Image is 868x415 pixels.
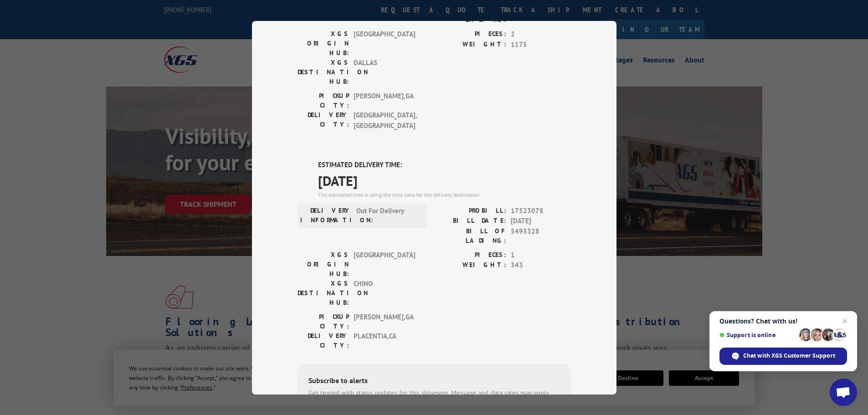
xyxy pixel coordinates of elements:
[511,216,571,226] span: [DATE]
[830,379,857,406] div: Open chat
[511,205,571,216] span: 17523078
[434,5,506,25] label: BILL OF LADING:
[719,318,847,325] span: Questions? Chat with us!
[354,312,415,331] span: [PERSON_NAME] , GA
[318,190,571,199] div: The estimated time is using the time zone for the delivery destination.
[434,29,506,40] label: PIECES:
[839,316,850,327] span: Close chat
[434,226,506,245] label: BILL OF LADING:
[719,348,847,365] div: Chat with XGS Customer Support
[298,331,349,350] label: DELIVERY CITY:
[434,205,506,216] label: PROBILL:
[298,91,349,110] label: PICKUP CITY:
[318,160,571,170] label: ESTIMATED DELIVERY TIME:
[354,250,415,278] span: [GEOGRAPHIC_DATA]
[298,29,349,58] label: XGS ORIGIN HUB:
[298,278,349,307] label: XGS DESTINATION HUB:
[434,216,506,226] label: BILL DATE:
[354,278,415,307] span: CHINO
[298,110,349,131] label: DELIVERY CITY:
[300,205,352,225] label: DELIVERY INFORMATION:
[434,39,506,50] label: WEIGHT:
[354,91,415,110] span: [PERSON_NAME] , GA
[308,388,560,408] div: Get texted with status updates for this shipment. Message and data rates may apply. Message frequ...
[298,312,349,331] label: PICKUP CITY:
[743,352,835,360] span: Chat with XGS Customer Support
[511,260,571,271] span: 343
[434,260,506,271] label: WEIGHT:
[511,5,571,25] span: 5495328
[511,250,571,260] span: 1
[318,170,571,190] span: [DATE]
[719,332,796,338] span: Support is online
[511,39,571,50] span: 1175
[308,374,560,388] div: Subscribe to alerts
[511,226,571,245] span: 5495328
[354,331,415,350] span: PLACENTIA , CA
[511,29,571,40] span: 2
[354,58,415,87] span: DALLAS
[356,205,418,225] span: Out For Delivery
[298,250,349,278] label: XGS ORIGIN HUB:
[354,110,415,131] span: [GEOGRAPHIC_DATA] , [GEOGRAPHIC_DATA]
[354,29,415,58] span: [GEOGRAPHIC_DATA]
[434,250,506,260] label: PIECES:
[298,58,349,87] label: XGS DESTINATION HUB:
